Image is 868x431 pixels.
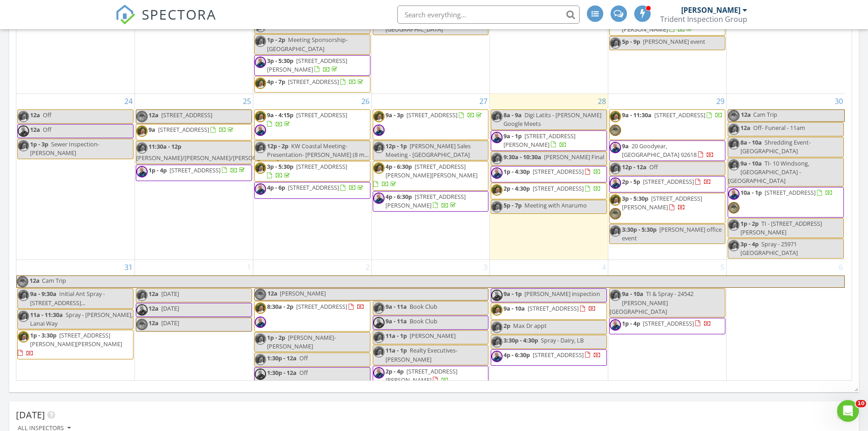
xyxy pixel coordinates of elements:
img: jeff_generic_pic.jpg [18,290,29,301]
td: Go to September 4, 2025 [490,260,608,408]
a: 3p - 5:30p [STREET_ADDRESS] [267,162,347,179]
img: jeff_generic_pic.jpg [136,142,148,154]
span: 2p - 4p [385,367,404,375]
span: [STREET_ADDRESS] [528,304,579,312]
a: 8:30a - 2p [STREET_ADDRESS] [267,302,365,311]
img: jeff_generic_pic.jpg [610,194,621,206]
span: 3p - 5:30p [267,57,293,65]
a: 1p - 4:30p [STREET_ADDRESS] [503,167,601,176]
img: sean_culpepper_cpi.png [373,317,385,328]
img: jeff_generic_pic.jpg [255,302,266,314]
span: KW Coastal Meeting- Presentation- [PERSON_NAME] (8 m... [267,142,369,159]
span: 1p - 2p [267,36,285,44]
span: 9a - 10a [622,290,643,298]
img: jeff_generic_pic.jpg [728,159,740,171]
span: 12a [149,111,159,119]
span: Off [43,111,51,119]
span: 2p - 4:30p [503,184,530,192]
span: 12p - 2p [267,142,288,150]
img: jeff_generic_pic.jpg [255,162,266,174]
td: Go to September 1, 2025 [135,260,253,408]
span: 12a [740,124,750,132]
td: Go to August 31, 2025 [16,260,135,408]
a: Go to August 27, 2025 [478,94,489,109]
img: sean_culpepper_cpi.png [136,166,148,177]
img: jeff_generic_pic.jpg [491,153,503,164]
span: Meeting Sponsorship- [GEOGRAPHIC_DATA] [267,36,348,52]
a: 2p - 4:30p [STREET_ADDRESS] [491,183,607,199]
td: Go to August 29, 2025 [608,94,727,260]
input: Search everything... [397,5,580,24]
span: SPECTORA [142,5,216,24]
a: 4p - 6:30p [STREET_ADDRESS][PERSON_NAME][PERSON_NAME] [373,162,478,188]
img: 24highresolutionforprintpng1545171544__copy.png [728,110,740,121]
span: 9a - 11:30a [622,111,652,119]
img: jeff_generic_pic.jpg [255,354,266,365]
a: 4p - 6:30p [STREET_ADDRESS] [491,349,607,366]
img: jeff_generic_pic.jpg [728,124,740,135]
a: 9a [STREET_ADDRESS] [149,125,235,134]
img: jeff_generic_pic.jpg [610,225,621,237]
a: 4p - 6:30p [STREET_ADDRESS] [503,351,601,359]
span: [STREET_ADDRESS][PERSON_NAME] [267,57,347,73]
img: 24highresolutionforprintpng1545171544__copy.png [136,319,148,330]
span: 12a [149,290,159,298]
img: jeff_generic_pic.jpg [491,336,503,348]
a: 9a - 1p [STREET_ADDRESS][PERSON_NAME] [491,130,607,151]
td: Go to September 2, 2025 [253,260,371,408]
span: [STREET_ADDRESS] [643,177,694,186]
span: 9:30a - 10:30a [503,153,541,161]
span: 4p - 6p [267,183,285,192]
span: 9a - 1p [503,132,522,140]
span: 11a - 1p [385,346,407,354]
td: Go to August 27, 2025 [371,94,490,260]
span: 12a [29,276,40,287]
span: [PERSON_NAME] Final [544,153,604,161]
span: Spray - [PERSON_NAME], Lanai Way [30,311,133,327]
a: Go to August 28, 2025 [596,94,608,109]
span: 9a - 9:30a [30,290,56,298]
img: sean_culpepper_cpi.png [255,57,266,68]
img: 24highresolutionforprintpng1545171544__copy.png [610,208,621,219]
a: 4p - 6:30p [STREET_ADDRESS][PERSON_NAME][PERSON_NAME] [373,161,489,191]
img: 24highresolutionforprintpng1545171544__copy.png [255,289,266,300]
span: [STREET_ADDRESS][PERSON_NAME] [622,16,702,33]
a: 9a - 3p [STREET_ADDRESS] [385,111,483,119]
span: Off [299,354,308,362]
span: 1p - 4p [622,319,640,327]
a: Go to August 25, 2025 [241,94,253,109]
span: 4p - 6:30p [385,162,412,171]
span: 9a - 11a [385,317,407,325]
span: 12a [740,110,751,121]
td: Go to August 24, 2025 [16,94,135,260]
a: 2p - 4:30p [STREET_ADDRESS] [503,184,601,192]
a: 4p - 6:30p [STREET_ADDRESS][PERSON_NAME] [373,191,489,212]
a: 8:30a - 2p [STREET_ADDRESS] [254,301,370,331]
span: TI - [STREET_ADDRESS][PERSON_NAME] [740,219,822,236]
span: [STREET_ADDRESS] [158,125,209,134]
span: 12p - 12a [622,163,647,171]
img: jeff_generic_pic.jpg [18,311,29,322]
span: 2p - 5p [622,177,640,186]
span: [STREET_ADDRESS][PERSON_NAME][PERSON_NAME] [385,162,478,179]
img: jeff_generic_pic.jpg [136,290,148,301]
img: sean_culpepper_cpi.png [610,177,621,189]
img: jeff_generic_pic.jpg [610,290,621,301]
a: 1p - 4p [STREET_ADDRESS] [609,318,725,334]
span: Max Dr appt [513,322,547,330]
img: jeff_generic_pic.jpg [610,111,621,122]
a: 2p - 4p [STREET_ADDRESS][PERSON_NAME] [385,367,457,384]
a: 10a - 1p [STREET_ADDRESS] [728,187,844,217]
a: 9a - 11:30a [STREET_ADDRESS] [622,111,723,119]
a: 3p - 5:30p [STREET_ADDRESS][PERSON_NAME] [622,194,702,211]
a: 4p - 7p [STREET_ADDRESS] [254,76,370,93]
span: [STREET_ADDRESS] [406,111,457,119]
img: sean_culpepper_cpi.png [255,183,266,195]
span: Spray - 25971 [GEOGRAPHIC_DATA] [740,240,798,257]
span: 11a - 1p [385,332,407,340]
span: 9a - 10a [503,304,525,312]
img: jeff_generic_pic.jpg [373,346,385,358]
a: 9a 20 Goodyear, [GEOGRAPHIC_DATA] 92618 [622,142,714,159]
span: Book Club [410,317,437,325]
a: 2p - 5p [STREET_ADDRESS] [622,177,711,186]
